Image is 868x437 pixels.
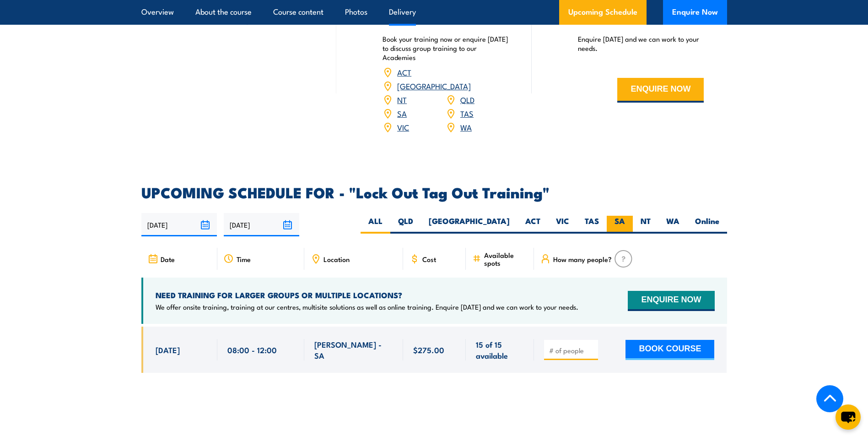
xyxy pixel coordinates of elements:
[397,94,407,105] a: NT
[224,213,299,236] input: To date
[314,339,393,361] span: [PERSON_NAME] - SA
[397,80,471,91] a: [GEOGRAPHIC_DATA]
[156,302,578,311] p: We offer onsite training, training at our centres, multisite solutions as well as online training...
[607,216,633,234] label: SA
[141,186,727,198] h2: UPCOMING SCHEDULE FOR - "Lock Out Tag Out Training"
[383,34,509,62] p: Book your training now or enquire [DATE] to discuss group training to our Academies
[397,121,409,132] a: VIC
[156,344,180,355] span: [DATE]
[237,255,251,263] span: Time
[549,346,595,355] input: # of people
[361,216,390,234] label: ALL
[161,255,175,263] span: Date
[628,291,714,311] button: ENQUIRE NOW
[390,216,421,234] label: QLD
[460,121,472,132] a: WA
[577,216,607,234] label: TAS
[625,340,714,360] button: BOOK COURSE
[633,216,658,234] label: NT
[518,216,548,234] label: ACT
[422,255,436,263] span: Cost
[460,94,474,105] a: QLD
[397,108,407,119] a: SA
[548,216,577,234] label: VIC
[141,213,217,236] input: From date
[397,66,411,77] a: ACT
[578,34,704,53] p: Enquire [DATE] and we can work to your needs.
[553,255,612,263] span: How many people?
[460,108,474,119] a: TAS
[617,78,704,103] button: ENQUIRE NOW
[476,339,524,361] span: 15 of 15 available
[413,344,444,355] span: $275.00
[421,216,518,234] label: [GEOGRAPHIC_DATA]
[836,404,861,430] button: chat-button
[156,290,578,300] h4: NEED TRAINING FOR LARGER GROUPS OR MULTIPLE LOCATIONS?
[227,344,277,355] span: 08:00 - 12:00
[687,216,727,234] label: Online
[658,216,687,234] label: WA
[484,251,528,267] span: Available spots
[323,255,350,263] span: Location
